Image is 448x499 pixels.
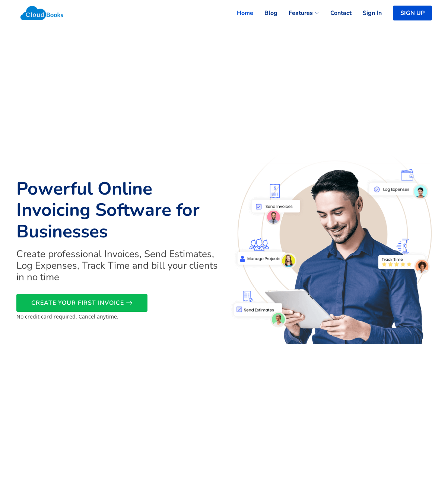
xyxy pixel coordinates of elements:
[226,5,253,21] a: Home
[393,6,432,20] a: SIGN UP
[277,5,319,21] a: Features
[352,5,382,21] a: Sign In
[16,178,220,243] h1: Powerful Online Invoicing Software for Businesses
[319,5,352,21] a: Contact
[16,248,220,283] h2: Create professional Invoices, Send Estimates, Log Expenses, Track Time and bill your clients in n...
[16,294,147,312] a: CREATE YOUR FIRST INVOICE
[253,5,277,21] a: Blog
[16,313,118,320] small: No credit card required. Cancel anytime.
[289,9,313,17] span: Features
[16,2,67,24] img: Cloudbooks Logo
